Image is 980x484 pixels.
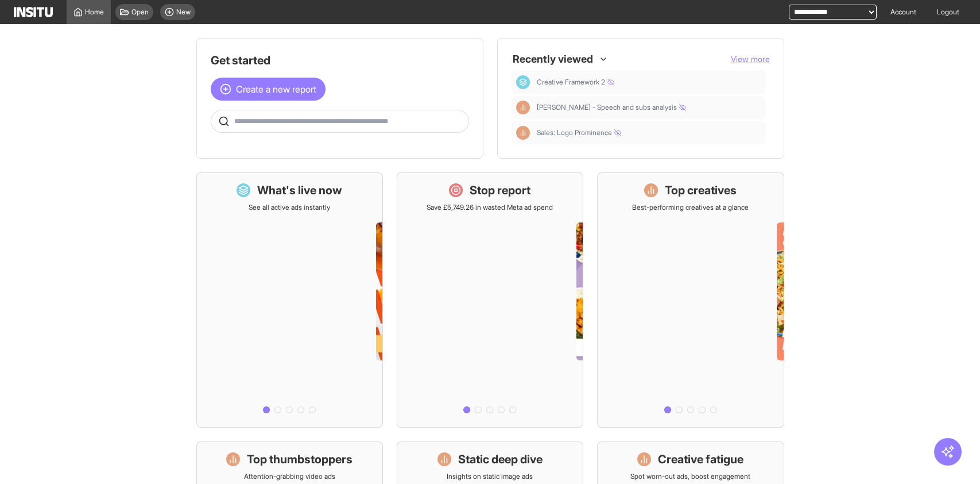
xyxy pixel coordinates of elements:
[14,7,53,17] img: Logo
[470,182,530,198] h1: Stop report
[632,203,749,212] p: Best-performing creatives at a glance
[537,78,614,87] span: Creative Framework 2
[537,78,761,87] span: Creative Framework 2
[537,103,761,112] span: Eddie - Speech and subs analysis
[458,451,543,467] h1: Static deep dive
[249,203,330,212] p: See all active ads instantly
[516,75,530,89] div: Dashboard
[537,128,761,137] span: Sales: Logo Prominence
[131,7,149,17] span: Open
[244,472,335,481] p: Attention-grabbing video ads
[537,128,621,137] span: Sales: Logo Prominence
[176,7,191,17] span: New
[516,126,530,140] div: Insights
[247,451,353,467] h1: Top thumbstoppers
[211,78,326,101] button: Create a new report
[196,172,383,428] a: What's live nowSee all active ads instantly
[537,103,686,112] span: [PERSON_NAME] - Speech and subs analysis
[257,182,342,198] h1: What's live now
[447,472,533,481] p: Insights on static image ads
[731,54,770,64] span: View more
[211,52,469,68] h1: Get started
[665,182,737,198] h1: Top creatives
[427,203,553,212] p: Save £5,749.26 in wasted Meta ad spend
[731,53,770,65] button: View more
[236,82,316,96] span: Create a new report
[85,7,104,17] span: Home
[397,172,583,428] a: Stop reportSave £5,749.26 in wasted Meta ad spend
[516,101,530,114] div: Insights
[597,172,784,428] a: Top creativesBest-performing creatives at a glance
